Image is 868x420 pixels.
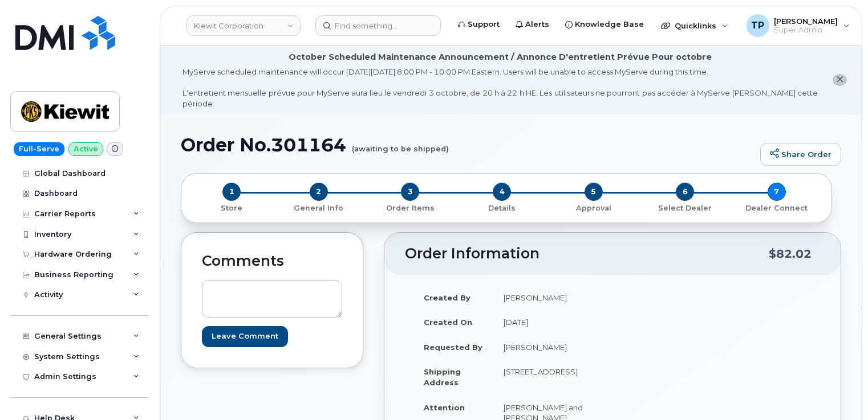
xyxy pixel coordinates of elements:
h2: Order Information [405,246,769,262]
h2: Comments [202,253,342,269]
p: Select Dealer [644,203,727,213]
strong: Attention [424,403,465,412]
strong: Shipping Address [424,367,461,387]
a: 6 Select Dealer [639,201,731,213]
strong: Created On [424,318,472,327]
div: $82.02 [769,243,812,265]
p: Details [461,203,543,213]
input: Leave Comment [202,326,288,347]
strong: Created By [424,293,470,302]
p: Approval [552,203,635,213]
div: MyServe scheduled maintenance will occur [DATE][DATE] 8:00 PM - 10:00 PM Eastern. Users will be u... [182,67,818,109]
strong: Requested By [424,343,482,352]
td: [PERSON_NAME] [493,285,604,310]
a: 2 General Info [273,201,365,213]
a: 1 Store [190,201,273,213]
a: 4 Details [456,201,548,213]
td: [PERSON_NAME] [493,335,604,360]
a: Share Order [760,143,841,166]
p: Store [195,203,269,213]
small: (awaiting to be shipped) [352,135,449,153]
span: 1 [222,183,241,201]
span: 3 [401,183,419,201]
div: October Scheduled Maintenance Announcement / Annonce D'entretient Prévue Pour octobre [289,51,712,63]
p: Order Items [369,203,452,213]
span: 4 [493,183,511,201]
h1: Order No.301164 [181,135,755,155]
a: 3 Order Items [364,201,456,213]
span: 6 [676,183,694,201]
span: 2 [310,183,328,201]
span: 5 [585,183,603,201]
td: [DATE] [493,310,604,335]
button: close notification [833,74,847,86]
p: General Info [278,203,360,213]
a: 5 Approval [547,201,639,213]
td: [STREET_ADDRESS] [493,359,604,394]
